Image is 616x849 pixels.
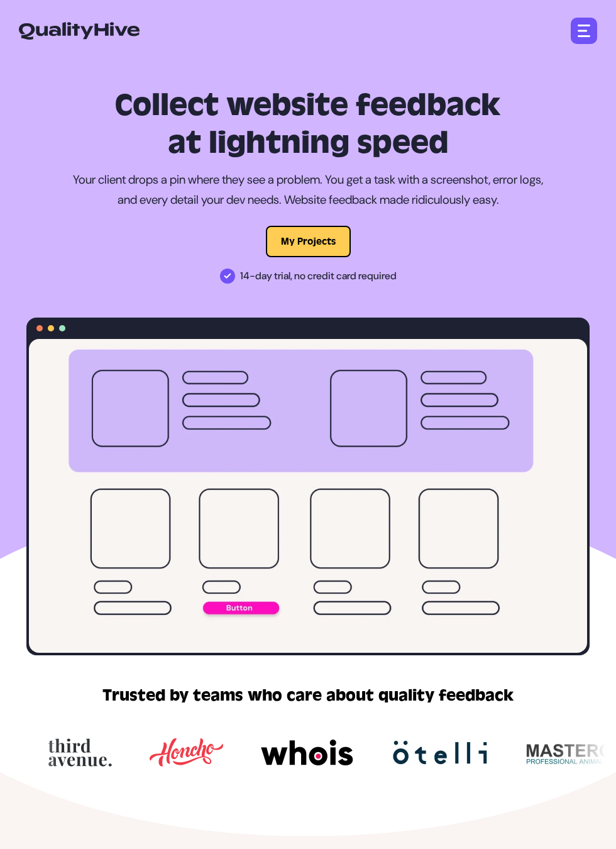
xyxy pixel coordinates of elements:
button: My Projects [266,226,351,257]
img: Bug Tracking Software Menu [578,25,590,37]
h1: Collect website feedback at lightning speed [26,87,590,162]
h2: Trusted by teams who care about quality feedback [102,684,514,708]
span: 14-day trial, no credit card required [240,266,397,286]
img: QualityHive - Bug Tracking Tool [19,22,140,40]
img: 14-day trial, no credit card required [220,269,235,284]
p: Your client drops a pin where they see a problem. You get a task with a screenshot, error logs, a... [72,170,544,211]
